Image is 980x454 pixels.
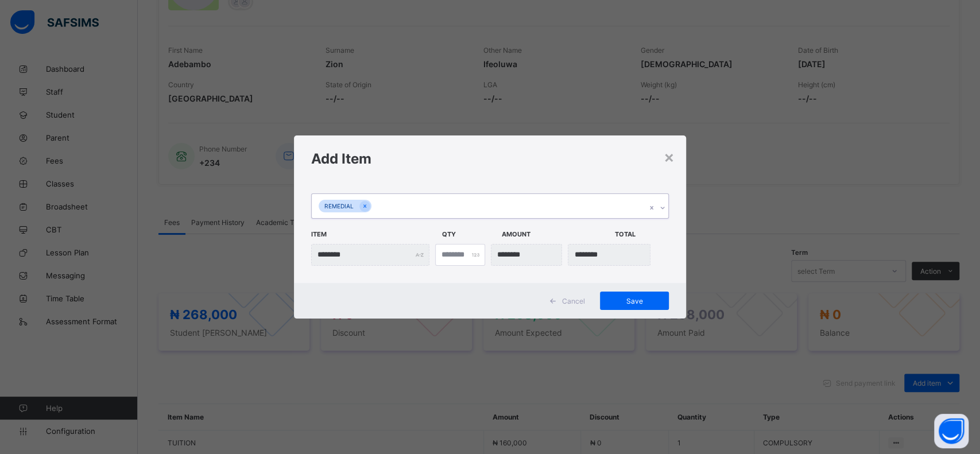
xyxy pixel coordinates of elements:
[311,150,669,167] h1: Add Item
[442,224,495,244] span: Qty
[934,414,969,448] button: Open asap
[609,297,660,305] span: Save
[311,224,436,244] span: Item
[614,224,668,244] span: Total
[501,224,609,244] span: Amount
[319,200,359,213] div: REMEDIAL
[664,147,675,166] div: ×
[562,297,585,305] span: Cancel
